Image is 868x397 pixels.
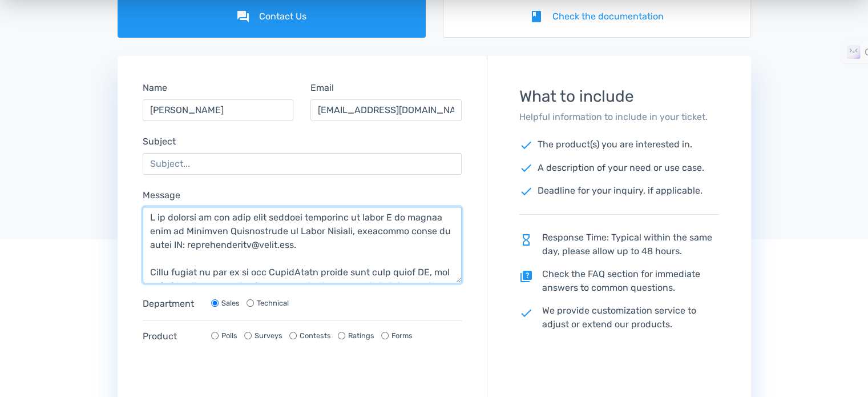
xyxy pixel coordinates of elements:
span: hourglass_empty [519,233,533,247]
label: Subject [143,135,176,149]
p: Response Time: Typical within the same day, please allow up to 48 hours. [519,231,719,258]
label: Ratings [348,330,374,341]
p: Check the FAQ section for immediate answers to common questions. [519,267,719,295]
span: check [519,185,533,198]
h3: What to include [519,88,719,106]
input: Email... [310,99,462,121]
input: Name... [143,99,294,121]
i: book [530,10,543,23]
p: A description of your need or use case. [519,161,719,175]
i: forum [236,10,250,23]
input: Subject... [143,153,462,175]
span: quiz [519,270,533,283]
p: Deadline for your inquiry, if applicable. [519,184,719,198]
p: The product(s) you are interested in. [519,138,719,152]
label: Polls [221,330,237,341]
p: Helpful information to include in your ticket. [519,110,719,124]
span: check [519,138,533,152]
label: Forms [391,330,413,341]
label: Email [310,81,334,95]
label: Technical [257,298,289,308]
label: Contests [300,330,331,341]
label: Department [143,297,200,311]
span: check [519,306,533,320]
label: Name [143,81,167,95]
label: Surveys [255,330,282,341]
label: Sales [221,298,240,308]
p: We provide customization service to adjust or extend our products. [519,304,719,331]
label: Product [143,330,200,343]
span: check [519,161,533,175]
label: Message [143,189,180,202]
